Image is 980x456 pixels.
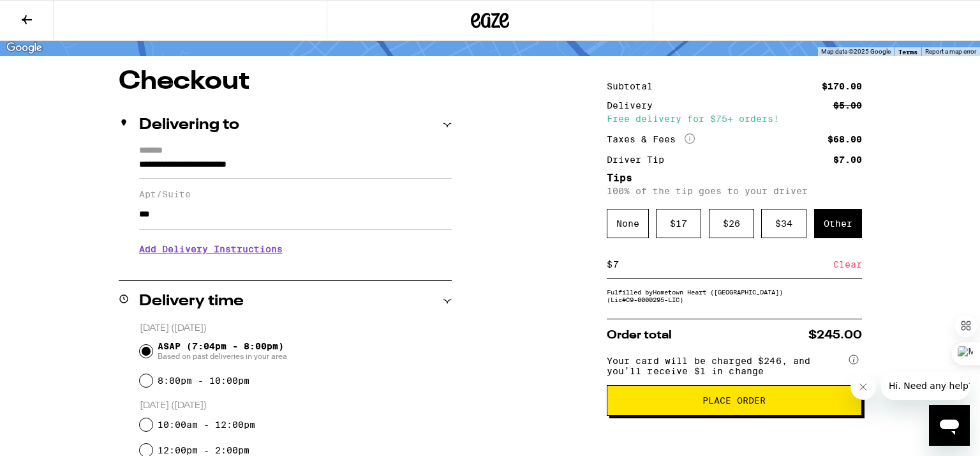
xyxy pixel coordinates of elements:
[158,341,287,361] span: ASAP (7:04pm - 8:00pm)
[709,209,754,238] div: $ 26
[607,114,862,123] div: Free delivery for $75+ orders!
[607,209,649,238] div: None
[925,48,976,55] a: Report a map error
[607,351,847,376] span: Your card will be charged $246, and you’ll receive $1 in change
[929,405,970,446] iframe: Button to launch messaging window
[607,101,662,110] div: Delivery
[140,400,452,412] p: [DATE] ([DATE])
[822,82,862,91] div: $170.00
[139,294,244,309] h2: Delivery time
[808,330,862,341] span: $245.00
[607,155,673,164] div: Driver Tip
[119,69,452,95] h1: Checkout
[881,372,970,400] iframe: Message from company
[158,420,255,430] label: 10:00am - 12:00pm
[833,250,862,278] div: Clear
[828,135,862,144] div: $68.00
[139,234,452,264] h3: Add Delivery Instructions
[821,48,891,55] span: Map data ©2025 Google
[607,385,862,416] button: Place Order
[607,330,672,341] span: Order total
[607,82,662,91] div: Subtotal
[158,445,249,455] label: 12:00pm - 2:00pm
[139,189,452,199] label: Apt/Suite
[607,288,862,303] div: Fulfilled by Hometown Heart ([GEOGRAPHIC_DATA]) (Lic# C9-0000295-LIC )
[833,101,862,110] div: $5.00
[850,374,876,400] iframe: Close message
[139,118,239,133] h2: Delivering to
[3,40,45,56] img: Google
[158,351,287,361] span: Based on past deliveries in your area
[833,155,862,164] div: $7.00
[140,323,452,335] p: [DATE] ([DATE])
[139,264,452,274] p: We'll contact you at [PHONE_NUMBER] when we arrive
[702,396,766,405] span: Place Order
[607,173,862,183] h5: Tips
[8,9,92,19] span: Hi. Need any help?
[814,209,862,238] div: Other
[761,209,806,238] div: $ 34
[612,259,833,270] input: 0
[607,186,862,196] p: 100% of the tip goes to your driver
[656,209,701,238] div: $ 17
[158,376,249,386] label: 8:00pm - 10:00pm
[607,250,612,278] div: $
[898,48,917,56] a: Terms
[607,133,695,145] div: Taxes & Fees
[3,40,45,56] a: Open this area in Google Maps (opens a new window)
